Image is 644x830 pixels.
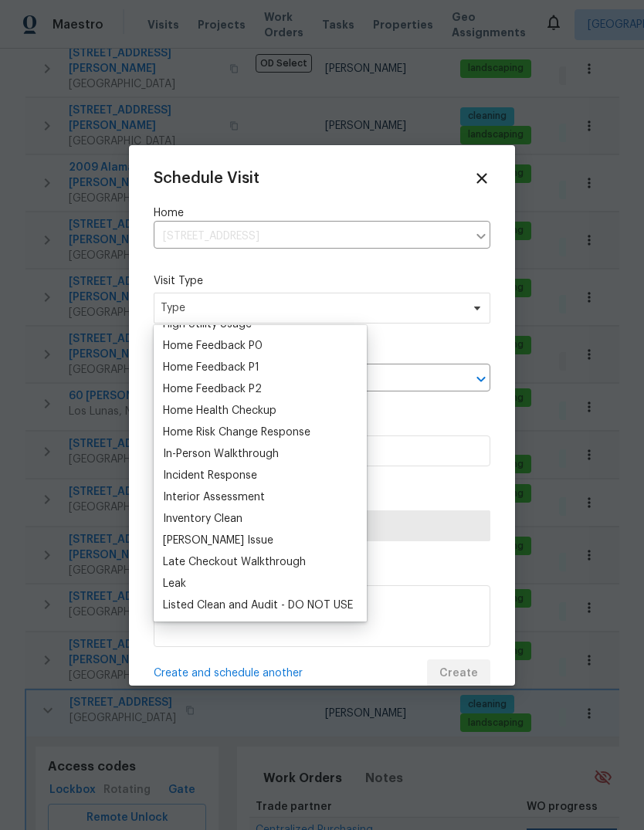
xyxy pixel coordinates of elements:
[470,368,492,390] button: Open
[154,171,259,186] span: Schedule Visit
[163,619,302,635] div: Listed Inventory Diagnostic
[163,533,273,548] div: [PERSON_NAME] Issue
[161,300,461,316] span: Type
[163,576,186,591] div: Leak
[163,446,279,462] div: In-Person Walkthrough
[154,205,490,221] label: Home
[473,170,490,187] span: Close
[163,360,259,375] div: Home Feedback P1
[154,666,303,681] span: Create and schedule another
[163,403,276,418] div: Home Health Checkup
[154,273,490,289] label: Visit Type
[163,468,257,483] div: Incident Response
[154,225,467,249] input: Enter in an address
[163,338,263,354] div: Home Feedback P0
[163,425,310,440] div: Home Risk Change Response
[163,598,353,613] div: Listed Clean and Audit - DO NOT USE
[163,511,242,527] div: Inventory Clean
[163,490,265,505] div: Interior Assessment
[163,554,306,570] div: Late Checkout Walkthrough
[163,381,262,397] div: Home Feedback P2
